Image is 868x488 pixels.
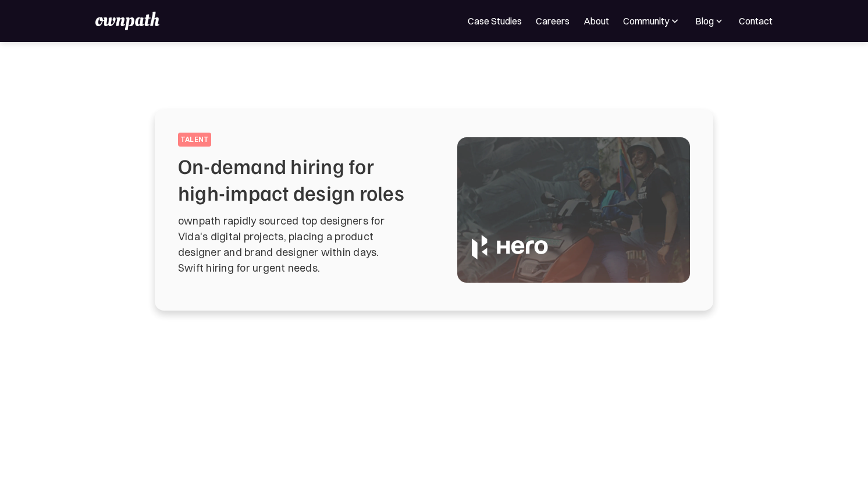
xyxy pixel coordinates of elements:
[623,14,669,28] div: Community
[178,213,429,276] p: ownpath rapidly sourced top designers for Vida's digital projects, placing a product designer and...
[695,14,714,28] div: Blog
[695,14,725,28] div: Blog
[739,14,773,28] a: Contact
[536,14,570,28] a: Careers
[178,152,429,206] h2: On-demand hiring for high-impact design roles
[180,135,209,144] div: talent
[468,14,522,28] a: Case Studies
[178,133,690,287] a: talentOn-demand hiring for high-impact design rolesownpath rapidly sourced top designers for Vida...
[584,14,609,28] a: About
[623,14,681,28] div: Community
